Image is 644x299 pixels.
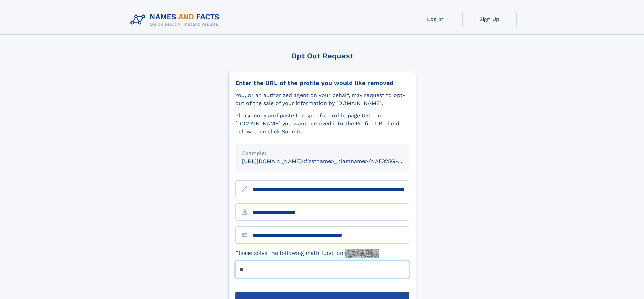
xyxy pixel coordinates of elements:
[128,11,225,29] img: Logo Names and Facts
[228,52,416,60] div: Opt Out Request
[235,249,379,258] label: Please solve the following math function:
[235,91,409,108] div: You, or an authorized agent on your behalf, may request to opt-out of the sale of your informatio...
[408,11,462,27] a: Log In
[242,158,422,165] small: [URL][DOMAIN_NAME]<firstname>_<lastname>/NAF325G-xxxxxxxx
[462,11,517,27] a: Sign Up
[242,149,402,157] div: Example:
[235,112,409,136] div: Please copy and paste the specific profile page URL on [DOMAIN_NAME] you want removed into the Pr...
[235,79,409,87] div: Enter the URL of the profile you would like removed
